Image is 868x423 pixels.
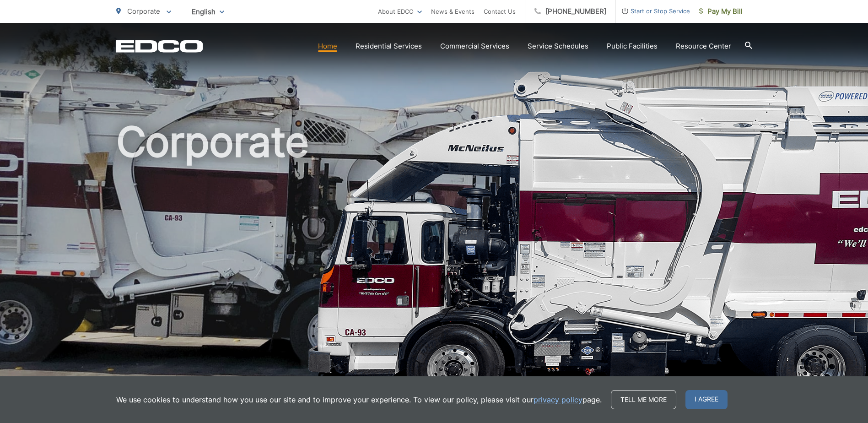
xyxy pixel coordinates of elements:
a: Tell me more [611,390,676,409]
a: Service Schedules [528,41,588,52]
a: About EDCO [378,6,422,17]
a: Resource Center [676,41,731,52]
a: EDCD logo. Return to the homepage. [116,40,203,53]
a: Residential Services [356,41,422,52]
a: Home [318,41,337,52]
p: We use cookies to understand how you use our site and to improve your experience. To view our pol... [116,394,602,405]
h1: Corporate [116,119,752,409]
a: privacy policy [534,394,582,405]
a: News & Events [431,6,474,17]
span: Corporate [127,7,160,16]
span: English [185,4,231,20]
span: Pay My Bill [699,6,743,17]
a: Commercial Services [440,41,509,52]
a: Public Facilities [607,41,658,52]
a: Contact Us [484,6,516,17]
span: I agree [685,390,728,409]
